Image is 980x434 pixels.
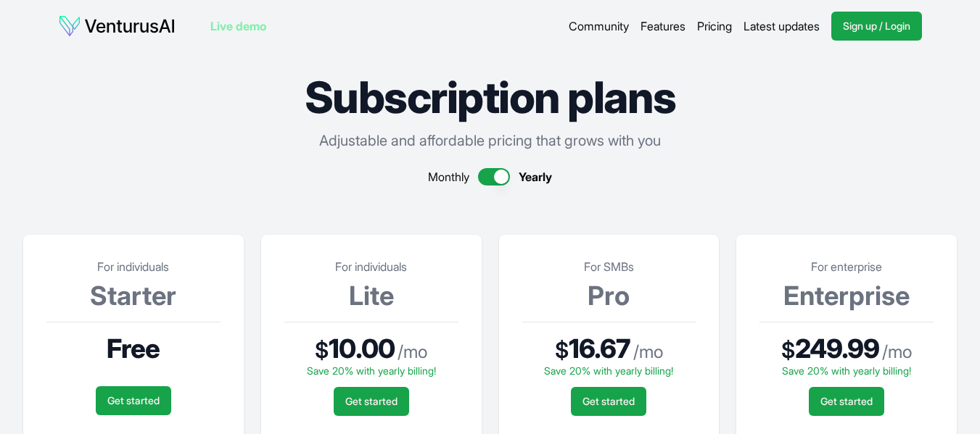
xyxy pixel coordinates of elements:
[284,258,458,275] p: For individuals
[571,387,646,416] a: Get started
[544,364,673,377] span: Save 20% with yearly billing!
[759,281,934,310] h3: Enterprise
[697,17,732,35] a: Pricing
[522,281,696,310] h3: Pro
[107,334,160,363] span: Free
[781,337,795,363] span: $
[795,334,880,363] span: 249.99
[519,168,552,185] span: Yearly
[284,281,458,310] h3: Lite
[46,258,221,275] p: For individuals
[569,17,629,35] a: Community
[744,17,820,35] a: Latest updates
[96,386,171,415] a: Get started
[428,168,469,185] span: Monthly
[329,334,395,363] span: 10.00
[315,337,329,363] span: $
[569,334,631,363] span: 16.67
[210,17,266,35] a: Live demo
[334,387,409,416] a: Get started
[831,12,922,41] a: Sign up / Login
[633,341,663,364] span: / mo
[555,337,569,363] span: $
[23,130,957,151] p: Adjustable and affordable pricing that grows with you
[843,19,910,33] span: Sign up / Login
[759,258,934,275] p: For enterprise
[46,281,221,310] h3: Starter
[882,341,912,364] span: / mo
[23,75,957,119] h1: Subscription plans
[398,341,427,364] span: / mo
[809,387,884,416] a: Get started
[58,14,176,38] img: logo
[522,258,696,275] p: For SMBs
[307,364,436,377] span: Save 20% with yearly billing!
[782,364,911,377] span: Save 20% with yearly billing!
[641,17,685,35] a: Features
